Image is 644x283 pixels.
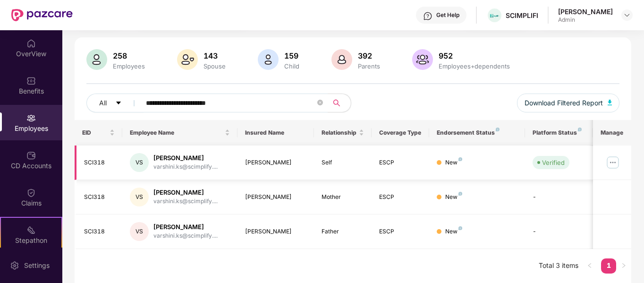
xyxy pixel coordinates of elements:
img: svg+xml;base64,PHN2ZyB4bWxucz0iaHR0cDovL3d3dy53My5vcmcvMjAwMC9zdmciIHdpZHRoPSI4IiBoZWlnaHQ9IjgiIH... [458,192,462,196]
div: Admin [558,16,613,24]
div: SCIMPLIFI [506,11,538,20]
div: Platform Status [533,129,585,137]
button: left [582,258,597,274]
div: New [445,193,462,202]
div: SCI318 [84,193,115,202]
div: varshini.ks@scimplify.... [153,232,218,240]
li: Total 3 items [539,258,578,274]
div: [PERSON_NAME] [245,158,307,167]
div: [PERSON_NAME] [245,193,307,202]
img: svg+xml;base64,PHN2ZyB4bWxucz0iaHR0cDovL3d3dy53My5vcmcvMjAwMC9zdmciIHhtbG5zOnhsaW5rPSJodHRwOi8vd3... [412,49,433,70]
img: svg+xml;base64,PHN2ZyB4bWxucz0iaHR0cDovL3d3dy53My5vcmcvMjAwMC9zdmciIHdpZHRoPSIyMSIgaGVpZ2h0PSIyMC... [26,225,36,235]
div: SCI318 [84,158,115,167]
div: Employees+dependents [437,62,512,70]
img: svg+xml;base64,PHN2ZyB4bWxucz0iaHR0cDovL3d3dy53My5vcmcvMjAwMC9zdmciIHhtbG5zOnhsaW5rPSJodHRwOi8vd3... [86,49,107,70]
th: Relationship [314,120,372,146]
div: VS [130,153,149,172]
div: New [445,158,462,167]
img: svg+xml;base64,PHN2ZyB4bWxucz0iaHR0cDovL3d3dy53My5vcmcvMjAwMC9zdmciIHdpZHRoPSI4IiBoZWlnaHQ9IjgiIH... [578,128,582,131]
div: Verified [542,158,565,167]
span: right [621,263,627,268]
span: Download Filtered Report [525,98,603,108]
div: varshini.ks@scimplify.... [153,163,218,172]
td: - [525,214,592,249]
div: Parents [356,62,382,70]
span: close-circle [317,100,323,105]
div: Self [322,158,364,167]
div: VS [130,222,149,241]
div: ESCP [379,193,422,202]
th: Manage [593,120,631,146]
span: search [328,99,346,107]
img: svg+xml;base64,PHN2ZyB4bWxucz0iaHR0cDovL3d3dy53My5vcmcvMjAwMC9zdmciIHhtbG5zOnhsaW5rPSJodHRwOi8vd3... [331,49,352,70]
span: Employee Name [130,129,223,137]
img: svg+xml;base64,PHN2ZyBpZD0iSG9tZSIgeG1sbnM9Imh0dHA6Ly93d3cudzMub3JnLzIwMDAvc3ZnIiB3aWR0aD0iMjAiIG... [26,39,36,48]
img: svg+xml;base64,PHN2ZyBpZD0iQ0RfQWNjb3VudHMiIGRhdGEtbmFtZT0iQ0QgQWNjb3VudHMiIHhtbG5zPSJodHRwOi8vd3... [26,151,36,160]
span: Relationship [322,129,357,137]
img: svg+xml;base64,PHN2ZyB4bWxucz0iaHR0cDovL3d3dy53My5vcmcvMjAwMC9zdmciIHhtbG5zOnhsaW5rPSJodHRwOi8vd3... [177,49,198,70]
div: Settings [21,260,52,270]
span: EID [82,129,108,137]
th: Employee Name [122,120,237,146]
img: svg+xml;base64,PHN2ZyB4bWxucz0iaHR0cDovL3d3dy53My5vcmcvMjAwMC9zdmciIHhtbG5zOnhsaW5rPSJodHRwOi8vd3... [258,49,279,70]
div: Employees [111,62,147,70]
div: 143 [202,51,228,60]
div: 159 [282,51,301,60]
img: svg+xml;base64,PHN2ZyBpZD0iRW1wbG95ZWVzIiB4bWxucz0iaHR0cDovL3d3dy53My5vcmcvMjAwMC9zdmciIHdpZHRoPS... [26,113,36,123]
img: svg+xml;base64,PHN2ZyB4bWxucz0iaHR0cDovL3d3dy53My5vcmcvMjAwMC9zdmciIHdpZHRoPSI4IiBoZWlnaHQ9IjgiIH... [458,226,462,230]
td: - [525,180,592,214]
div: [PERSON_NAME] [153,223,218,232]
img: New Pazcare Logo [11,9,73,21]
img: svg+xml;base64,PHN2ZyBpZD0iU2V0dGluZy0yMHgyMCIgeG1sbnM9Imh0dHA6Ly93d3cudzMub3JnLzIwMDAvc3ZnIiB3aW... [10,261,19,270]
div: Father [322,227,364,236]
div: Get Help [436,11,459,19]
div: New [445,227,462,236]
span: left [587,263,593,268]
img: svg+xml;base64,PHN2ZyB4bWxucz0iaHR0cDovL3d3dy53My5vcmcvMjAwMC9zdmciIHhtbG5zOnhsaW5rPSJodHRwOi8vd3... [608,100,612,105]
div: Stepathon [1,235,61,245]
img: transparent%20(1).png [488,12,501,19]
div: varshini.ks@scimplify.... [153,197,218,206]
img: svg+xml;base64,PHN2ZyBpZD0iSGVscC0zMngzMiIgeG1sbnM9Imh0dHA6Ly93d3cudzMub3JnLzIwMDAvc3ZnIiB3aWR0aD... [423,11,432,21]
img: svg+xml;base64,PHN2ZyBpZD0iQ2xhaW0iIHhtbG5zPSJodHRwOi8vd3d3LnczLm9yZy8yMDAwL3N2ZyIgd2lkdGg9IjIwIi... [26,188,36,197]
div: Spouse [202,62,228,70]
div: Mother [322,193,364,202]
div: 392 [356,51,382,60]
div: VS [130,188,149,206]
li: Next Page [616,258,631,274]
img: svg+xml;base64,PHN2ZyB4bWxucz0iaHR0cDovL3d3dy53My5vcmcvMjAwMC9zdmciIHdpZHRoPSI4IiBoZWlnaHQ9IjgiIH... [496,128,500,131]
th: Coverage Type [372,120,429,146]
span: close-circle [317,99,323,108]
th: Insured Name [237,120,314,146]
div: Endorsement Status [437,129,517,137]
img: svg+xml;base64,PHN2ZyBpZD0iRHJvcGRvd24tMzJ4MzIiIHhtbG5zPSJodHRwOi8vd3d3LnczLm9yZy8yMDAwL3N2ZyIgd2... [623,11,631,19]
button: right [616,258,631,274]
button: Download Filtered Report [517,94,620,112]
div: SCI318 [84,227,115,236]
div: ESCP [379,227,422,236]
span: caret-down [115,100,122,107]
button: search [328,94,351,112]
a: 1 [601,258,616,273]
th: EID [75,120,123,146]
div: Child [282,62,301,70]
div: [PERSON_NAME] [153,154,218,163]
li: Previous Page [582,258,597,274]
div: ESCP [379,158,422,167]
div: [PERSON_NAME] [245,227,307,236]
li: 1 [601,258,616,274]
div: 258 [111,51,147,60]
div: [PERSON_NAME] [558,7,613,16]
div: 952 [437,51,512,60]
span: All [99,98,107,108]
img: svg+xml;base64,PHN2ZyBpZD0iQmVuZWZpdHMiIHhtbG5zPSJodHRwOi8vd3d3LnczLm9yZy8yMDAwL3N2ZyIgd2lkdGg9Ij... [26,76,36,86]
div: [PERSON_NAME] [153,188,218,197]
img: svg+xml;base64,PHN2ZyB4bWxucz0iaHR0cDovL3d3dy53My5vcmcvMjAwMC9zdmciIHdpZHRoPSI4IiBoZWlnaHQ9IjgiIH... [458,157,462,161]
button: Allcaret-down [86,94,144,112]
img: manageButton [605,155,620,170]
